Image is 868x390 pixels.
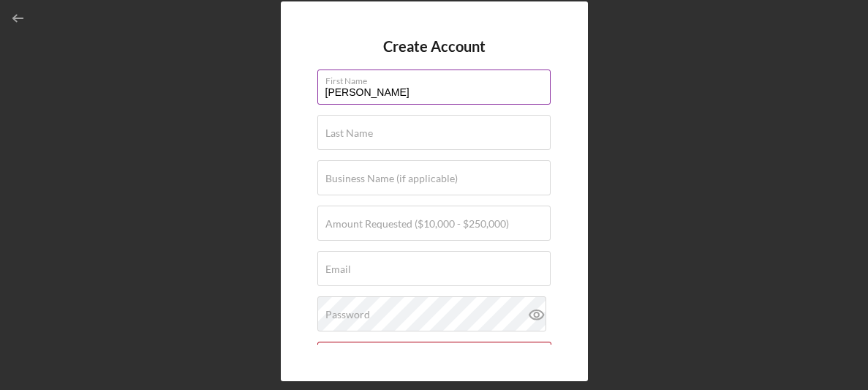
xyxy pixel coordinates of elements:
label: First Name [325,70,551,86]
label: Last Name [325,127,373,139]
label: Password [325,309,370,320]
label: Amount Requested ($10,000 - $250,000) [325,218,509,230]
label: Business Name (if applicable) [325,173,458,184]
h4: Create Account [383,38,486,55]
label: Email [325,263,351,275]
